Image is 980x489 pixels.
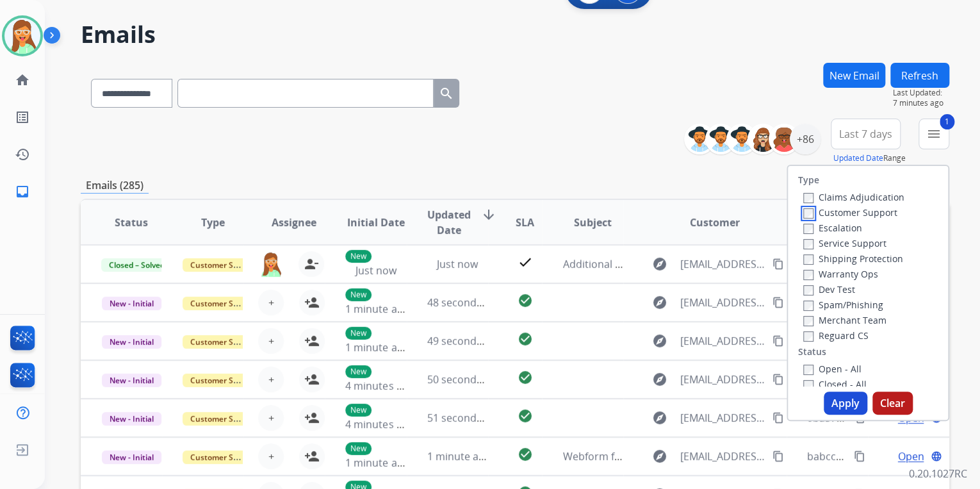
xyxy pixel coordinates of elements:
span: Last Updated: [893,88,949,98]
mat-icon: explore [651,372,667,387]
span: New - Initial [102,451,161,464]
span: + [268,449,274,464]
mat-icon: content_copy [772,297,784,308]
span: Subject [574,215,612,230]
label: Merchant Team [803,314,886,326]
span: Initial Date [347,215,404,230]
p: New [345,365,372,378]
span: Customer [690,215,740,230]
mat-icon: list_alt [15,110,30,125]
label: Open - All [803,363,862,375]
label: Reguard CS [803,329,869,342]
mat-icon: check_circle [517,331,532,347]
mat-icon: explore [651,410,667,426]
span: New - Initial [102,297,161,310]
button: Last 7 days [831,119,901,149]
span: Customer Support [183,335,266,349]
mat-icon: check_circle [517,370,532,385]
input: Customer Support [803,208,813,219]
span: Customer Support [183,374,266,387]
label: Status [798,345,826,358]
span: 1 minute ago [345,456,409,470]
mat-icon: content_copy [772,258,784,270]
input: Shipping Protection [803,254,813,265]
mat-icon: content_copy [772,451,784,462]
span: Last 7 days [839,131,892,137]
mat-icon: person_add [304,449,320,464]
h2: Emails [81,22,949,47]
span: 1 minute ago [345,302,409,316]
mat-icon: check_circle [517,447,532,462]
img: avatar [4,18,40,54]
span: Customer Support [183,412,266,426]
span: + [268,372,274,387]
span: [EMAIL_ADDRESS][DOMAIN_NAME] [680,410,765,426]
span: New - Initial [102,374,161,387]
span: 49 seconds ago [427,334,502,348]
label: Dev Test [803,283,855,295]
mat-icon: language [931,451,942,462]
mat-icon: menu [926,126,942,142]
span: [EMAIL_ADDRESS][DOMAIN_NAME] [680,295,765,310]
button: + [258,443,284,469]
span: 4 minutes ago [345,379,414,393]
mat-icon: person_add [304,295,320,310]
div: +86 [790,124,821,154]
button: Refresh [890,63,949,88]
button: Updated Date [833,153,883,163]
label: Escalation [803,222,862,234]
mat-icon: content_copy [772,412,784,424]
mat-icon: check_circle [517,293,532,308]
mat-icon: explore [651,333,667,349]
p: New [345,250,372,263]
span: Range [833,153,906,163]
input: Merchant Team [803,316,813,326]
span: Closed – Solved [101,258,172,272]
span: 1 minute ago [345,340,409,354]
input: Reguard CS [803,331,813,342]
span: Webform from [EMAIL_ADDRESS][PERSON_NAME][DOMAIN_NAME] on [DATE] [562,449,932,463]
label: Spam/Phishing [803,299,883,311]
button: + [258,367,284,392]
mat-icon: explore [651,256,667,272]
p: New [345,404,372,417]
mat-icon: content_copy [772,335,784,347]
button: Clear [872,392,913,415]
span: Type [201,215,225,230]
input: Service Support [803,239,813,249]
img: agent-avatar [259,251,283,277]
span: 1 minute ago [427,449,491,463]
input: Claims Adjudication [803,193,813,203]
span: Customer Support [183,297,266,310]
span: New - Initial [102,335,161,349]
input: Escalation [803,224,813,234]
mat-icon: history [15,147,30,162]
span: Additional Information [562,257,672,271]
span: Just now [437,257,478,271]
label: Type [798,174,819,186]
mat-icon: home [15,72,30,88]
mat-icon: check [517,254,532,270]
input: Closed - All [803,380,813,390]
button: New Email [823,63,885,88]
label: Service Support [803,237,886,249]
span: Customer Support [183,451,266,464]
label: Claims Adjudication [803,191,904,203]
mat-icon: search [439,86,454,101]
p: 0.20.1027RC [909,466,967,481]
input: Spam/Phishing [803,301,813,311]
span: [EMAIL_ADDRESS][DOMAIN_NAME] [680,333,765,349]
span: 48 seconds ago [427,295,502,310]
mat-icon: arrow_downward [481,207,496,222]
button: + [258,405,284,431]
span: 7 minutes ago [893,98,949,108]
span: SLA [516,215,534,230]
mat-icon: person_add [304,410,320,426]
span: 51 seconds ago [427,411,502,425]
p: New [345,327,372,340]
label: Warranty Ops [803,268,878,280]
input: Dev Test [803,285,813,295]
span: Status [115,215,148,230]
span: Just now [355,263,396,278]
input: Warranty Ops [803,270,813,280]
